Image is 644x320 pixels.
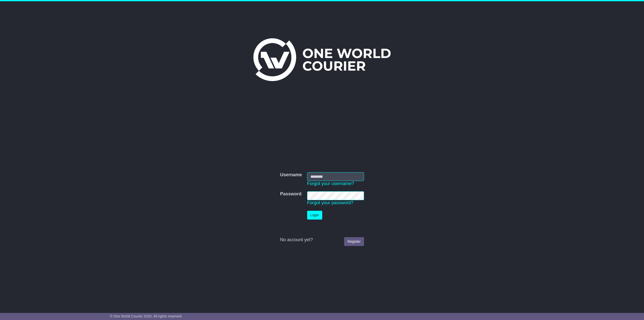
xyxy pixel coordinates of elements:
[307,181,354,186] a: Forgot your username?
[344,237,364,246] a: Register
[253,38,391,81] img: One World
[307,211,322,220] button: Login
[280,172,302,178] label: Username
[280,191,301,197] label: Password
[307,200,353,205] a: Forgot your password?
[280,237,364,243] div: No account yet?
[110,314,183,318] span: © One World Courier 2025. All rights reserved.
